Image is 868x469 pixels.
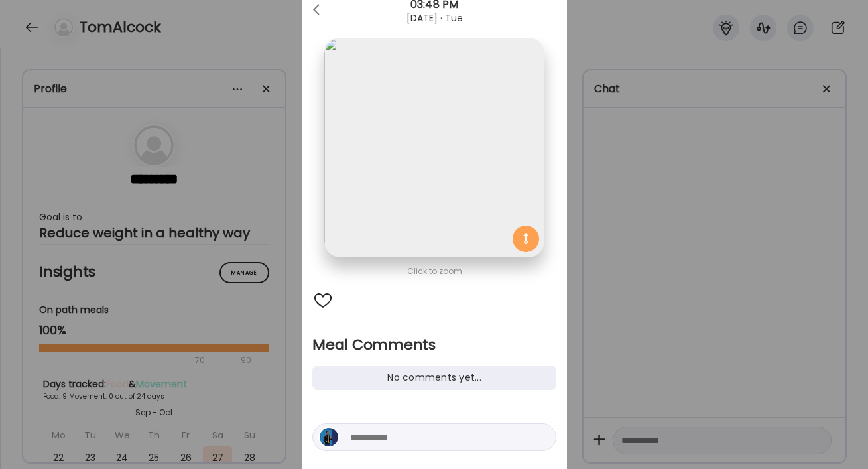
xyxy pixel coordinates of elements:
img: avatars%2F6Yw5v5L7a9csYHzmhnQAVqsnFhf1 [320,428,338,446]
h2: Meal Comments [312,335,556,355]
div: Click to zoom [312,263,556,279]
div: No comments yet... [312,366,556,390]
img: images%2F4q0gtjBHgabz9Cz4GMDkGufGSkS2%2Frk64Uj9ydYSYaBbezyJz%2FFIYyslgjZAI1jBUe1Vno_1080 [324,38,544,257]
div: [DATE] · Tue [302,13,567,23]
